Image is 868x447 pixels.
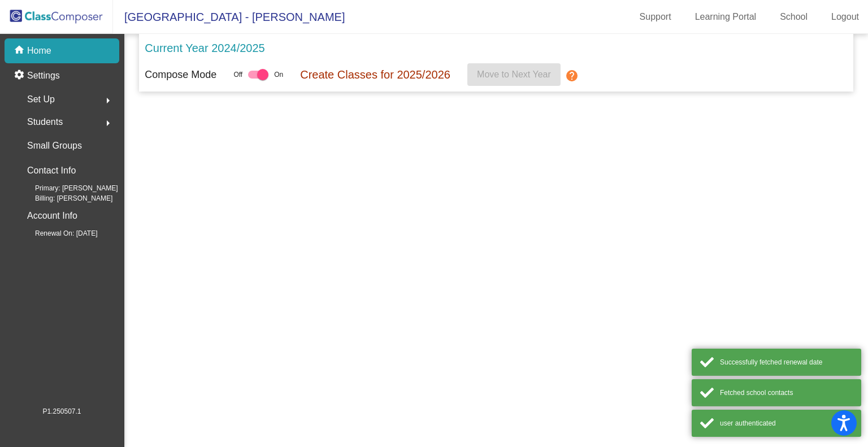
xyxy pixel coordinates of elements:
mat-icon: home [14,44,27,58]
span: Billing: [PERSON_NAME] [17,193,112,203]
div: Successfully fetched renewal date [720,357,853,367]
div: Fetched school contacts [720,388,853,398]
mat-icon: help [565,69,579,83]
span: On [274,70,283,80]
button: Move to Next Year [467,63,561,86]
span: Primary: [PERSON_NAME] [17,183,118,193]
a: Support [631,8,680,26]
mat-icon: settings [14,69,27,83]
a: School [771,8,817,26]
a: Logout [822,8,868,26]
div: user authenticated [720,418,853,428]
span: Off [233,70,242,80]
span: Renewal On: [DATE] [17,228,97,238]
p: Settings [27,69,60,83]
p: Home [27,44,51,58]
span: [GEOGRAPHIC_DATA] - [PERSON_NAME] [113,8,345,26]
p: Create Classes for 2025/2026 [300,66,450,83]
p: Compose Mode [145,67,216,83]
p: Current Year 2024/2025 [145,40,264,57]
a: Learning Portal [686,8,766,26]
span: Move to Next Year [477,70,551,79]
mat-icon: arrow_right [101,116,115,130]
span: Set Up [27,92,55,107]
p: Contact Info [27,163,76,179]
p: Small Groups [27,138,82,154]
mat-icon: arrow_right [101,94,115,107]
p: Account Info [27,208,77,224]
span: Students [27,114,63,130]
